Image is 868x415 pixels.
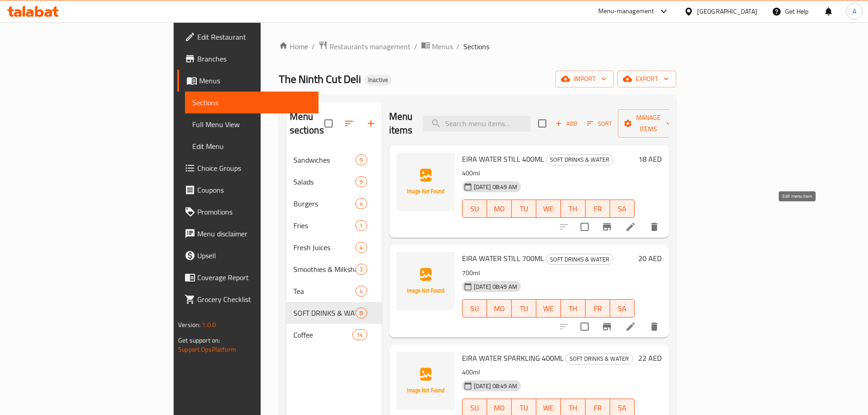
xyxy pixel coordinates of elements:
a: Sections [185,92,318,113]
button: Add [552,117,581,131]
span: Burgers [293,198,356,209]
button: delete [643,216,665,238]
span: FR [589,401,606,415]
a: Menu disclaimer [177,223,318,245]
a: Coupons [177,179,318,201]
button: Sort [585,117,614,131]
span: Sort items [581,117,618,131]
span: TH [565,202,582,215]
span: [DATE] 08:49 AM [470,382,521,390]
span: Salads [293,176,356,187]
button: delete [643,316,665,338]
a: Choice Groups [177,157,318,179]
span: 9 [356,156,366,164]
span: SU [466,401,483,415]
button: Branch-specific-item [596,216,618,238]
span: 3 [356,265,366,274]
span: SU [466,202,483,215]
span: Inactive [365,76,392,84]
span: SOFT DRINKS & WATER [546,154,613,165]
button: Manage items [618,109,679,138]
span: Sort sections [338,113,360,134]
button: SU [462,200,487,218]
span: Fresh Juices [293,242,356,253]
div: Sandwiches9 [286,149,382,171]
span: Select to update [575,317,594,336]
button: import [555,71,614,87]
button: MO [487,299,512,318]
span: Choice Groups [197,163,311,174]
span: The Ninth Cut Deli [279,69,361,89]
span: Restaurants management [329,41,411,52]
span: 1 [356,221,366,230]
div: [GEOGRAPHIC_DATA] [697,6,757,16]
img: EIRA WATER STILL 700ML [396,252,455,310]
span: [DATE] 08:49 AM [470,282,521,291]
div: Smoothies & Milkshakes [293,264,356,275]
div: items [352,329,367,340]
span: SOFT DRINKS & WATER [566,354,632,364]
nav: breadcrumb [279,41,676,52]
span: Menus [432,41,453,52]
h6: 22 AED [638,352,662,364]
button: WE [536,299,561,318]
div: Salads9 [286,171,382,193]
div: items [355,154,367,165]
span: Coffee [293,329,353,340]
span: [DATE] 08:49 AM [470,183,521,191]
span: 4 [356,200,366,208]
div: items [355,307,367,318]
button: export [617,71,676,87]
span: Select all sections [319,114,338,133]
span: Upsell [197,250,311,261]
span: TU [515,302,533,315]
a: Edit menu item [625,321,636,332]
span: Sections [463,41,489,52]
span: SOFT DRINKS & WATER [546,254,613,265]
span: TH [565,302,582,315]
span: 9 [356,178,366,186]
span: Promotions [197,206,311,217]
span: 8 [356,309,366,318]
span: WE [540,401,557,415]
span: Menu disclaimer [197,228,311,239]
button: FR [586,299,610,318]
button: SA [610,200,635,218]
a: Support.OpsPlatform [178,343,236,355]
a: Promotions [177,201,318,223]
div: Fresh Juices4 [286,236,382,258]
img: EIRA WATER SPARKLING 400ML [396,352,455,410]
span: Tea [293,286,356,297]
span: Select to update [575,217,594,236]
img: EIRA WATER STILL 400ML [396,153,455,211]
span: import [563,73,606,85]
p: 700ml [462,267,635,279]
div: Coffee14 [286,324,382,346]
h6: 20 AED [638,252,662,265]
span: 14 [353,331,366,339]
a: Menus [177,70,318,92]
span: SA [614,302,631,315]
span: TH [565,401,582,415]
a: Upsell [177,245,318,266]
span: MO [491,302,508,315]
button: Branch-specific-item [596,316,618,338]
div: items [355,242,367,253]
span: SA [614,202,631,215]
button: SU [462,299,487,318]
span: Coupons [197,184,311,195]
div: Smoothies & Milkshakes3 [286,258,382,280]
button: MO [487,200,512,218]
span: Branches [197,53,311,64]
span: WE [540,202,557,215]
h2: Menu items [389,110,413,137]
a: Edit Restaurant [177,26,318,48]
span: Full Menu View [192,119,311,130]
span: Grocery Checklist [197,294,311,305]
span: MO [491,202,508,215]
span: Sections [192,97,311,108]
